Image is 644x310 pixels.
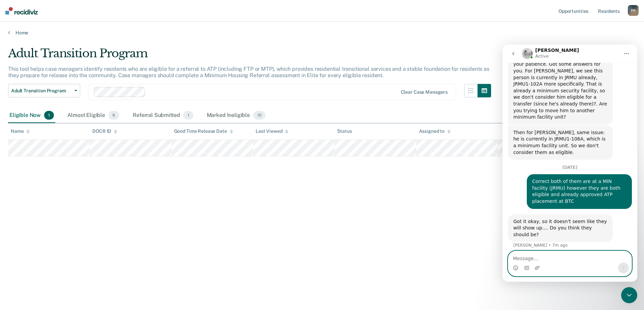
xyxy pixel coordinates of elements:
[628,5,639,16] div: P R
[205,108,267,123] div: Marked Ineligible10
[337,128,352,134] div: Status
[621,287,637,303] iframe: Intercom live chat
[419,128,451,134] div: Assigned to
[8,66,489,79] p: This tool helps case managers identify residents who are eligible for a referral to ATP (includin...
[108,111,119,120] span: 6
[8,84,80,97] button: Adult Transition Program
[628,5,639,16] button: PR
[183,111,193,120] span: 1
[66,108,121,123] div: Almost Eligible6
[401,89,448,95] div: Clear case managers
[44,111,54,120] span: 1
[8,108,55,123] div: Eligible Now1
[174,128,233,134] div: Good Time Release Date
[253,111,265,120] span: 10
[256,128,288,134] div: Last Viewed
[5,7,38,14] img: Recidiviz
[92,128,117,134] div: DOCR ID
[11,128,30,134] div: Name
[8,46,491,66] div: Adult Transition Program
[131,108,194,123] div: Referral Submitted1
[8,30,636,36] a: Home
[503,44,637,282] iframe: Intercom live chat
[11,88,72,94] span: Adult Transition Program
